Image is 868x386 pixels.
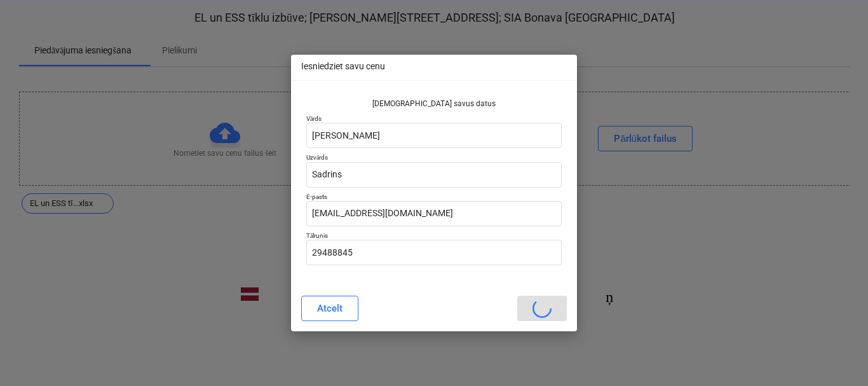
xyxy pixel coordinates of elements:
font: aizvērt [557,60,655,75]
font: [DEMOGRAPHIC_DATA] savus datus [372,99,496,108]
font: Atcelt [317,303,342,314]
font: Tālrunis [306,232,328,239]
font: Uzvārds [306,154,328,161]
font: E-pasts [306,193,327,200]
font: Vārds [306,115,322,122]
font: Iesniedziet savu cenu [301,61,385,71]
button: Atcelt [301,296,358,321]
